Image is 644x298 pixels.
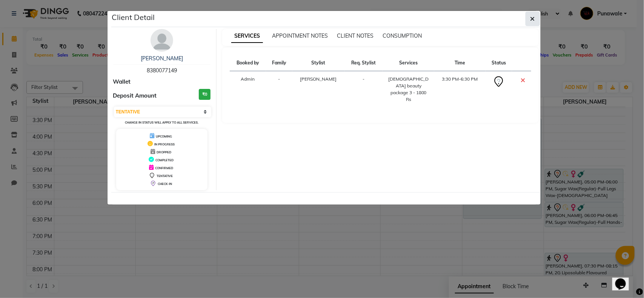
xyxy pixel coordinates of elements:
[272,32,328,39] span: APPOINTMENT NOTES
[199,89,211,100] h3: ₹0
[266,71,293,108] td: -
[434,71,486,108] td: 3:30 PM-6:30 PM
[141,55,183,62] a: [PERSON_NAME]
[230,71,266,108] td: Admin
[344,71,383,108] td: -
[155,166,173,170] span: CONFIRMED
[147,67,177,74] span: 8380077149
[112,12,155,23] h5: Client Detail
[155,158,174,162] span: COMPLETED
[383,55,434,71] th: Services
[387,76,430,103] div: [DEMOGRAPHIC_DATA] beauty package 3 - 1800 Rs
[154,142,175,146] span: IN PROGRESS
[612,268,636,290] iframe: chat widget
[231,29,263,43] span: SERVICES
[383,32,422,39] span: CONSUMPTION
[266,55,293,71] th: Family
[230,55,266,71] th: Booked by
[344,55,383,71] th: Req. Stylist
[157,150,171,154] span: DROPPED
[157,174,173,178] span: TENTATIVE
[337,32,373,39] span: CLIENT NOTES
[125,121,198,124] small: Change in status will apply to all services.
[292,55,344,71] th: Stylist
[113,78,131,86] span: Wallet
[151,29,173,52] img: avatar
[300,76,337,82] span: [PERSON_NAME]
[486,55,512,71] th: Status
[158,182,172,186] span: CHECK-IN
[113,92,157,100] span: Deposit Amount
[434,55,486,71] th: Time
[156,134,172,138] span: UPCOMING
